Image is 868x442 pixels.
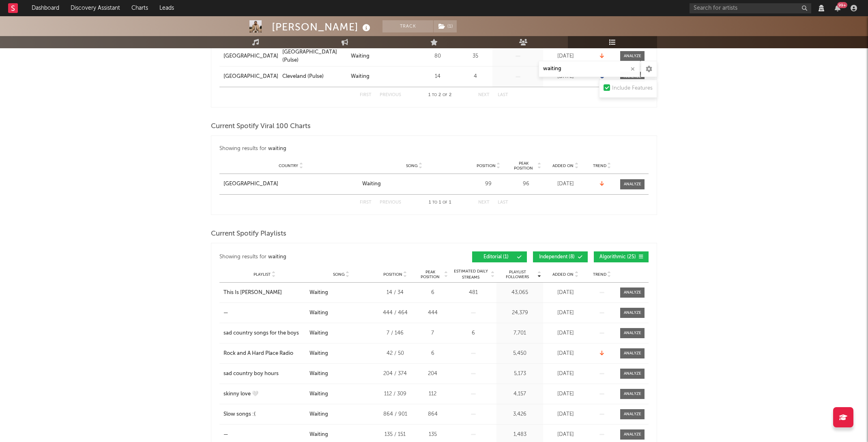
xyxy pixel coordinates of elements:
span: Estimated Daily Streams [452,268,490,281]
div: 1 1 1 [417,198,462,208]
div: 80 [419,52,456,60]
a: This Is [PERSON_NAME] [223,289,305,297]
a: [GEOGRAPHIC_DATA] [223,52,278,60]
div: 6 [417,350,448,358]
span: Trend [593,163,606,168]
div: skinny love 🤍 [223,390,258,398]
span: ( 1 ) [433,20,457,32]
div: 204 [417,370,448,378]
div: 42 / 50 [377,350,413,358]
a: sad country boy hours [223,370,305,378]
div: 4,157 [498,390,541,398]
div: 864 [417,410,448,418]
button: First [360,93,372,97]
div: Waiting [309,289,328,297]
div: 5,450 [498,350,541,358]
button: Independent(8) [533,251,588,262]
button: (1) [434,20,457,32]
div: 14 / 34 [377,289,413,297]
span: to [432,93,437,97]
div: Waiting [309,431,328,439]
a: [GEOGRAPHIC_DATA] (Pulse) [282,48,347,64]
div: [DATE] [545,390,586,398]
div: [DATE] [545,309,586,317]
span: Algorithmic ( 25 ) [599,255,636,260]
div: 6 [417,289,448,297]
div: 1 2 2 [417,90,462,100]
button: Last [498,93,508,97]
span: Current Spotify Playlists [211,229,286,239]
a: Cleveland (Pulse) [282,73,347,81]
a: sad country songs for the boys [223,329,305,337]
div: 24,379 [498,309,541,317]
div: Waiting [351,52,370,60]
a: skinny love 🤍 [223,390,305,398]
button: Track [382,20,433,32]
input: Search Playlists/Charts [539,61,640,77]
span: Current Spotify Viral 100 Charts [211,122,311,131]
div: Waiting [309,410,328,418]
div: [DATE] [545,350,586,358]
a: — [223,431,305,439]
div: Showing results for [219,144,434,154]
div: 4 [460,73,490,81]
div: 99 + [837,2,847,8]
button: Editorial(1) [472,251,527,262]
div: waiting [268,252,286,262]
div: Cleveland (Pulse) [282,73,324,81]
div: sad country songs for the boys [223,329,299,337]
span: Added On [552,163,574,168]
div: [DATE] [545,289,586,297]
div: This Is [PERSON_NAME] [223,289,282,297]
div: Slow songs :( [223,410,256,418]
button: 99+ [835,5,840,11]
div: 444 / 464 [377,309,413,317]
button: Algorithmic(25) [594,251,649,262]
span: to [432,201,437,204]
span: Song [406,163,418,168]
a: Waiting [351,73,415,81]
div: 481 [452,289,494,297]
div: [PERSON_NAME] [272,20,372,34]
div: Waiting [309,329,328,337]
span: Editorial ( 1 ) [477,255,515,260]
span: of [443,93,447,97]
button: Next [478,93,490,97]
div: Showing results for [219,251,434,262]
div: Waiting [309,309,328,317]
div: sad country boy hours [223,370,279,378]
div: 6 [452,329,494,337]
div: Rock and A Hard Place Radio [223,350,293,358]
span: Position [383,272,402,277]
div: 96 [511,180,541,188]
span: Song [333,272,345,277]
div: Waiting [309,390,328,398]
div: 112 / 309 [377,390,413,398]
div: — [223,431,228,439]
a: [GEOGRAPHIC_DATA] [223,73,278,81]
div: Waiting [351,73,370,81]
div: 3,426 [498,410,541,418]
div: 99 [470,180,507,188]
div: Waiting [309,370,328,378]
div: waiting [268,144,286,154]
div: [DATE] [545,410,586,418]
a: [GEOGRAPHIC_DATA] [223,180,358,188]
div: 112 [417,390,448,398]
span: Country [279,163,298,168]
span: Position [477,163,496,168]
a: Waiting [351,52,415,60]
div: [GEOGRAPHIC_DATA] [223,180,278,188]
div: [DATE] [545,52,586,60]
div: 864 / 901 [377,410,413,418]
div: [DATE] [545,180,586,188]
div: 7 [417,329,448,337]
div: [DATE] [545,329,586,337]
button: First [360,200,372,205]
a: — [223,309,305,317]
a: Slow songs :( [223,410,305,418]
div: 7,701 [498,329,541,337]
span: Peak Position [511,161,536,171]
